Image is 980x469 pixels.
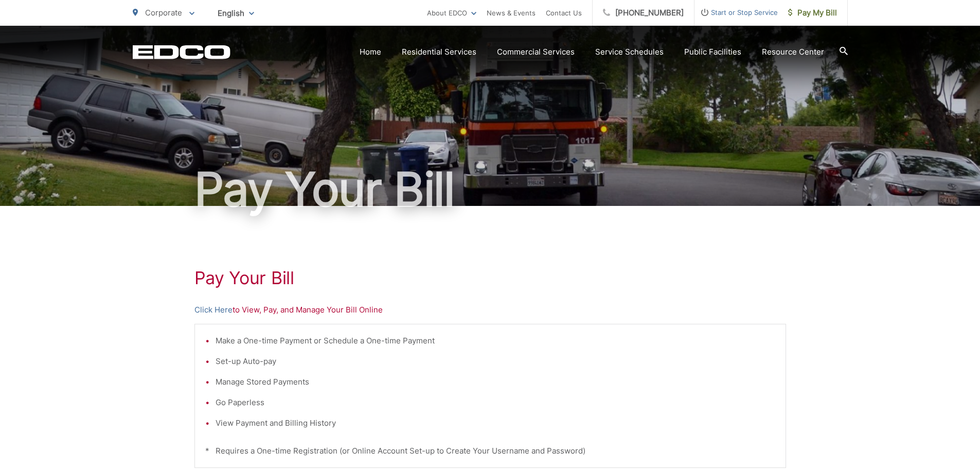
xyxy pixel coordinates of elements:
[205,445,775,457] p: * Requires a One-time Registration (or Online Account Set-up to Create Your Username and Password)
[360,46,381,58] a: Home
[210,4,262,22] span: English
[487,7,536,19] a: News & Events
[497,46,575,58] a: Commercial Services
[194,304,233,316] a: Click Here
[216,355,775,368] li: Set-up Auto-pay
[402,46,476,58] a: Residential Services
[145,8,182,18] span: Corporate
[216,376,775,388] li: Manage Stored Payments
[133,45,230,59] a: EDCD logo. Return to the homepage.
[684,46,741,58] a: Public Facilities
[762,46,824,58] a: Resource Center
[546,7,582,19] a: Contact Us
[194,304,786,316] p: to View, Pay, and Manage Your Bill Online
[216,335,775,347] li: Make a One-time Payment or Schedule a One-time Payment
[595,46,664,58] a: Service Schedules
[133,164,848,215] h1: Pay Your Bill
[788,7,837,19] span: Pay My Bill
[427,7,476,19] a: About EDCO
[194,268,786,288] h1: Pay Your Bill
[216,396,775,409] li: Go Paperless
[216,417,775,429] li: View Payment and Billing History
